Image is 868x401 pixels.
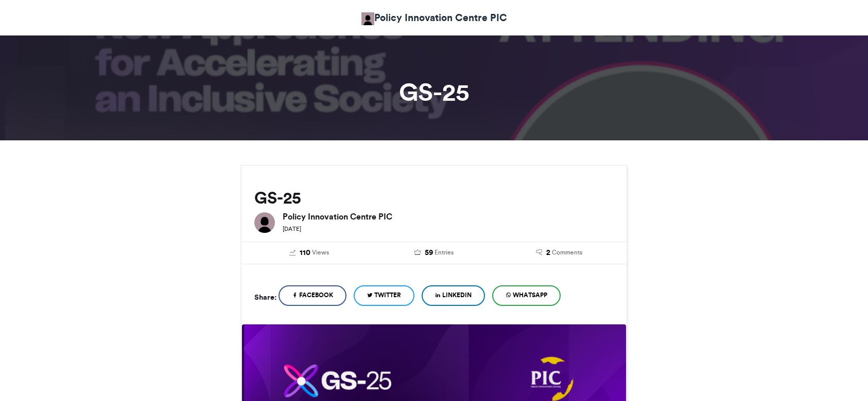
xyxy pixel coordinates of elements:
[552,248,582,257] span: Comments
[513,290,547,300] span: WhatsApp
[299,290,333,300] span: Facebook
[254,212,275,233] img: Policy Innovation Centre PIC
[148,80,720,104] h1: GS-25
[374,290,401,300] span: Twitter
[361,12,374,25] img: Policy Innovation Centre PIC
[492,285,561,306] a: WhatsApp
[504,247,614,259] a: 2 Comments
[425,247,433,259] span: 59
[254,189,614,207] h2: GS-25
[442,290,472,300] span: LinkedIn
[435,248,454,257] span: Entries
[254,247,364,259] a: 110 Views
[379,247,489,259] a: 59 Entries
[254,290,276,304] h5: Share:
[312,248,329,257] span: Views
[354,285,414,306] a: Twitter
[283,212,614,221] h6: Policy Innovation Centre PIC
[283,225,301,232] small: [DATE]
[361,10,507,25] a: Policy Innovation Centre PIC
[546,247,550,259] span: 2
[422,285,485,306] a: LinkedIn
[279,285,346,306] a: Facebook
[300,247,310,259] span: 110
